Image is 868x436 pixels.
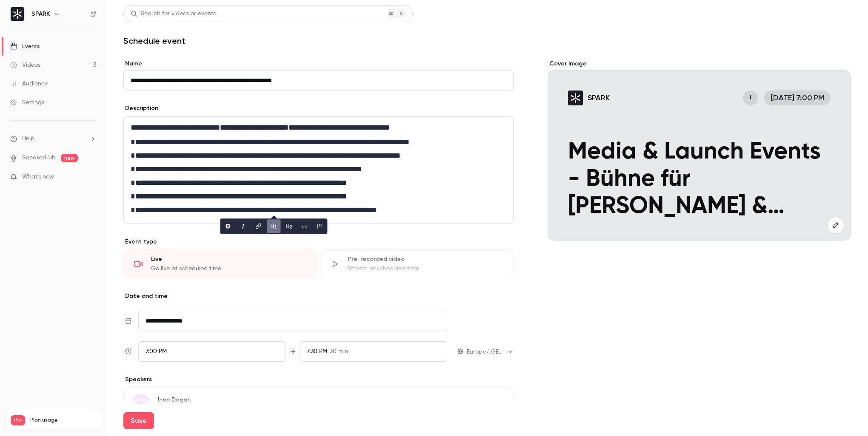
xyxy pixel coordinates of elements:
[588,93,610,103] p: SPARK
[251,219,265,233] button: link
[236,219,250,233] button: italic
[10,79,48,88] div: Audience
[307,348,327,354] span: 7:30 PM
[123,292,514,300] p: Date and time
[10,134,96,143] li: help-dropdown-opener
[138,311,447,331] input: Tue, Feb 17, 2026
[30,417,96,424] span: Plan usage
[313,219,326,233] button: blockquote
[151,255,306,263] div: Live
[123,249,317,278] div: LiveGo live at scheduled time
[10,42,40,51] div: Events
[123,104,158,113] label: Description
[151,264,306,273] div: Go live at scheduled time
[330,347,348,356] span: 30 min
[138,341,286,362] div: From
[742,89,759,107] div: I
[131,9,216,18] div: Search for videos or events
[568,91,583,105] img: Media & Launch Events - Bühne für Marken & Botschaften inszenieren
[123,375,514,384] p: Speakers
[123,116,514,224] section: description
[11,7,24,21] img: SPARK
[146,348,167,354] span: 7:00 PM
[123,36,851,46] h1: Schedule event
[764,91,831,105] span: [DATE] 7:00 PM
[348,264,503,273] div: Stream at scheduled time
[467,348,514,356] div: Europe/[GEOGRAPHIC_DATA]
[31,10,50,18] h6: SPARK
[123,387,514,423] div: IDInan DoganSales Consultant @ SPARK Europe
[568,139,831,220] p: Media & Launch Events - Bühne für [PERSON_NAME] & Botschaften inszenieren
[10,98,44,107] div: Settings
[11,415,25,425] span: Pro
[124,117,513,224] div: editor
[221,219,234,233] button: bold
[22,173,54,181] span: What's new
[10,61,40,69] div: Videos
[22,134,34,143] span: Help
[123,412,154,429] button: Save
[300,341,447,362] div: To
[123,59,514,68] label: Name
[61,154,78,162] span: new
[320,249,513,278] div: Pre-recorded videoStream at scheduled time
[123,238,514,246] p: Event type
[548,59,851,68] label: Cover image
[348,255,503,263] div: Pre-recorded video
[22,153,56,162] a: SpeakerHub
